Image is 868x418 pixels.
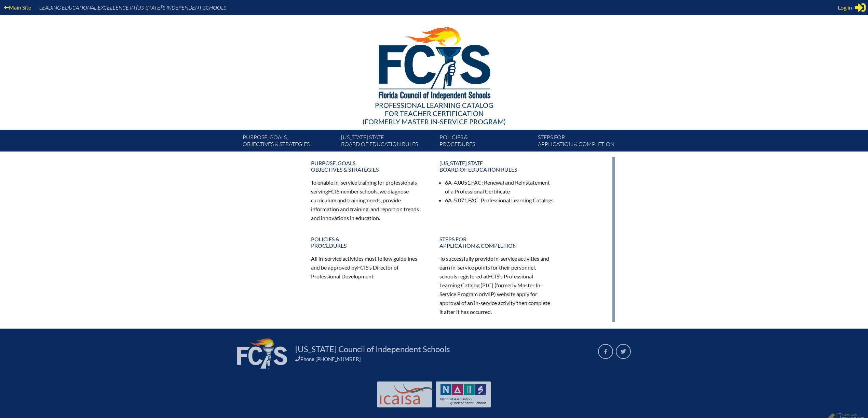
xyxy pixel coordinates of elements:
span: PLC [482,282,492,288]
a: Policies &Procedures [307,233,430,251]
span: MIP [484,291,494,297]
a: [US_STATE] StateBoard of Education rules [338,132,437,152]
span: FCIS [357,264,368,271]
a: Steps forapplication & completion [435,233,558,251]
span: Log in [838,3,852,12]
span: FAC [468,197,478,203]
li: 6A-5.071, : Professional Learning Catalogs [445,196,554,205]
svg: Sign in or register [855,2,866,13]
div: Phone [PHONE_NUMBER] [295,356,590,362]
a: Steps forapplication & completion [535,132,634,152]
a: Purpose, goals,objectives & strategies [240,132,338,152]
span: FCIS [328,188,339,194]
span: FAC [471,179,482,186]
span: FCIS [488,273,499,279]
p: To enable in-service training for professionals serving member schools, we diagnose curriculum an... [311,178,426,222]
a: Purpose, goals,objectives & strategies [307,157,430,175]
p: To successfully provide in-service activities and earn in-service points for their personnel, sch... [439,254,554,316]
a: [US_STATE] Council of Independent Schools [293,344,452,355]
img: FCIS_logo_white [237,338,287,369]
a: [US_STATE] StateBoard of Education rules [435,157,558,175]
img: FCISlogo221.eps [364,15,505,108]
span: for Teacher Certification [385,109,484,117]
div: Professional Learning Catalog (formerly Master In-service Program) [237,101,631,126]
p: All in-service activities must follow guidelines and be approved by ’s Director of Professional D... [311,254,426,281]
a: Policies &Procedures [437,132,535,152]
img: Int'l Council Advancing Independent School Accreditation logo [380,384,433,405]
a: Main Site [1,3,34,12]
img: NAIS Logo [440,384,486,405]
li: 6A-4.0051, : Renewal and Reinstatement of a Professional Certificate [445,178,554,196]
